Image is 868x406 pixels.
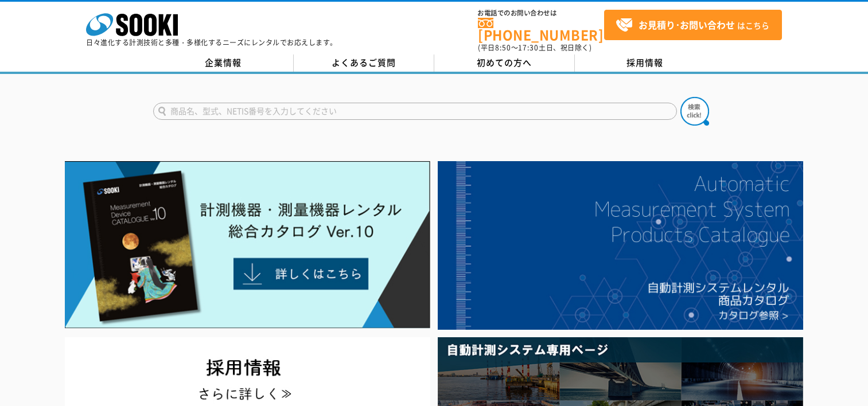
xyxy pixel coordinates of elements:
[616,17,769,34] span: はこちら
[153,54,294,72] a: 企業情報
[294,54,434,72] a: よくあるご質問
[438,161,803,330] img: 自動計測システムカタログ
[639,18,735,32] strong: お見積り･お問い合わせ
[65,161,430,329] img: Catalog Ver10
[478,10,604,17] span: お電話でのお問い合わせは
[153,103,677,120] input: 商品名、型式、NETIS番号を入力してください
[575,54,715,72] a: 採用情報
[680,97,709,126] img: btn_search.png
[604,10,782,40] a: お見積り･お問い合わせはこちら
[434,54,575,72] a: 初めての方へ
[478,18,604,41] a: [PHONE_NUMBER]
[477,56,532,69] span: 初めての方へ
[518,42,539,53] span: 17:30
[478,42,591,53] span: (平日 ～ 土日、祝日除く)
[495,42,511,53] span: 8:50
[86,39,337,46] p: 日々進化する計測技術と多種・多様化するニーズにレンタルでお応えします。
